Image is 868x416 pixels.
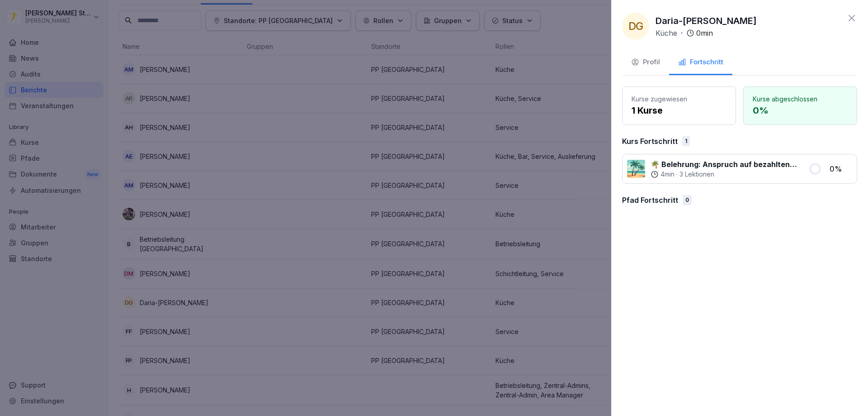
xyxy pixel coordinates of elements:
[696,28,713,38] p: 0 min
[830,163,852,174] p: 0 %
[656,14,757,28] p: Daria-[PERSON_NAME]
[622,13,649,40] div: DG
[622,136,678,147] p: Kurs Fortschritt
[622,195,678,206] p: Pfad Fortschritt
[753,94,848,104] p: Kurse abgeschlossen
[660,170,675,179] p: 4 min
[656,28,677,38] p: Küche
[679,170,714,179] p: 3 Lektionen
[683,195,692,205] div: 0
[656,28,713,38] div: ·
[651,170,797,179] div: ·
[632,94,726,104] p: Kurse zugewiesen
[651,159,797,170] p: 🌴 Belehrung: Anspruch auf bezahlten Erholungsurlaub und [PERSON_NAME]
[669,51,732,75] button: Fortschritt
[622,51,669,75] button: Profil
[631,57,660,67] div: Profil
[632,104,726,117] p: 1 Kurse
[682,136,690,146] div: 1
[753,104,848,117] p: 0 %
[678,57,723,67] div: Fortschritt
